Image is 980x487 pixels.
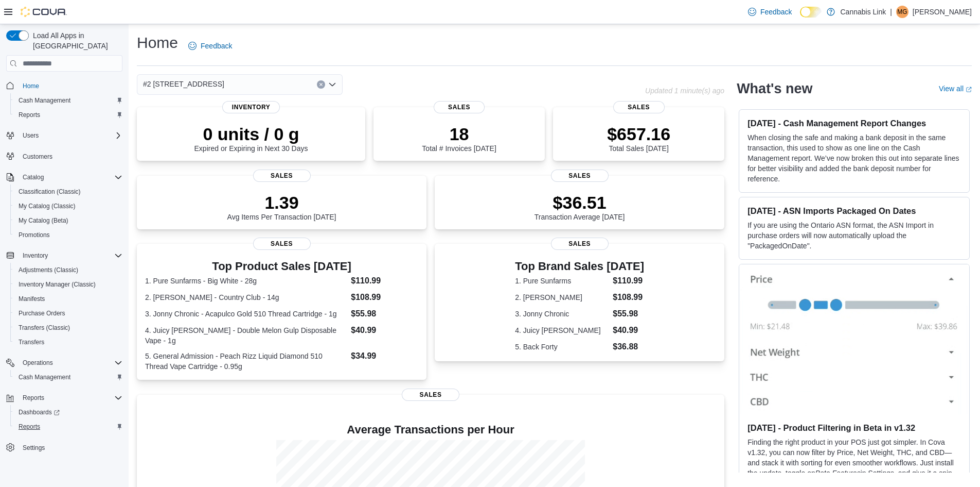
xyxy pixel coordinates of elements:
dt: 5. General Admission - Peach Rizz Liquid Diamond 510 Thread Vape Cartridge - 0.95g [145,351,347,372]
span: Promotions [19,231,50,239]
p: If you are using the Ontario ASN format, the ASN Import in purchase orders will now automatically... [747,220,961,251]
a: Purchase Orders [14,307,69,320]
svg: External link [966,87,972,93]
dd: $108.99 [613,291,644,304]
span: Sales [402,389,459,401]
button: Reports [10,108,127,122]
a: Home [19,80,43,92]
span: Adjustments (Classic) [19,266,78,274]
span: Promotions [14,229,122,241]
span: Cash Management [19,373,70,381]
h3: [DATE] - Product Filtering in Beta in v1.32 [747,423,961,433]
p: | [890,6,892,18]
dd: $40.99 [613,324,644,337]
span: Sales [434,101,485,113]
dt: 5. Back Forty [515,342,609,352]
span: Settings [23,444,45,452]
a: My Catalog (Beta) [14,214,73,227]
dd: $55.98 [351,308,418,320]
span: Adjustments (Classic) [14,264,122,276]
span: Users [23,131,39,140]
span: Users [19,129,122,142]
button: Cash Management [10,370,127,384]
span: Reports [23,394,44,402]
button: Reports [2,391,127,405]
a: Dashboards [14,406,64,418]
dd: $55.98 [613,308,644,320]
div: Transaction Average [DATE] [534,192,625,221]
p: $36.51 [534,192,625,213]
button: Customers [2,149,127,164]
span: Purchase Orders [19,309,65,317]
em: Beta Features [815,469,861,477]
dt: 3. Jonny Chronic - Acapulco Gold 510 Thread Cartridge - 1g [145,309,347,319]
button: Cash Management [10,93,127,108]
p: $657.16 [607,124,670,144]
a: Reports [14,109,44,121]
span: Classification (Classic) [14,186,122,198]
span: Manifests [19,295,45,303]
span: Reports [19,392,122,404]
span: Load All Apps in [GEOGRAPHIC_DATA] [29,30,122,51]
dt: 2. [PERSON_NAME] [515,292,609,303]
div: Maliya Greenwood [896,6,908,18]
span: Sales [253,238,311,250]
span: Sales [551,238,609,250]
dt: 1. Pure Sunfarms [515,276,609,286]
div: Total Sales [DATE] [607,124,670,153]
span: Reports [19,423,40,431]
h2: What's new [737,80,812,97]
dd: $40.99 [351,324,418,337]
button: Catalog [2,170,127,184]
dd: $110.99 [613,275,644,287]
span: Dashboards [14,406,122,418]
p: Updated 1 minute(s) ago [645,87,724,95]
a: View allExternal link [939,85,972,93]
p: 0 units / 0 g [194,124,308,144]
span: Dark Mode [800,18,800,18]
button: Reports [19,392,48,404]
button: Purchase Orders [10,306,127,321]
button: Classification (Classic) [10,184,127,199]
span: Home [23,82,39,90]
span: Reports [14,109,122,121]
button: Catalog [19,171,48,183]
span: Home [19,79,122,92]
span: Customers [23,153,52,161]
button: Inventory Manager (Classic) [10,277,127,292]
span: Reports [14,421,122,433]
h4: Average Transactions per Hour [145,424,716,436]
a: Dashboards [10,405,127,419]
a: Inventory Manager (Classic) [14,278,100,291]
a: Classification (Classic) [14,186,85,198]
p: When closing the safe and making a bank deposit in the same transaction, this used to show as one... [747,132,961,184]
span: Inventory [222,101,280,113]
span: Transfers (Classic) [19,324,70,332]
button: Promotions [10,228,127,242]
span: My Catalog (Beta) [19,216,68,225]
button: Home [2,78,127,93]
button: Settings [2,440,127,455]
a: Transfers (Classic) [14,322,74,334]
span: Sales [253,170,311,182]
span: Settings [19,441,122,454]
span: Feedback [201,41,232,51]
dd: $110.99 [351,275,418,287]
dd: $36.88 [613,341,644,353]
span: Transfers [19,338,44,346]
span: MG [897,6,907,18]
span: My Catalog (Classic) [19,202,76,210]
p: 1.39 [227,192,336,213]
dd: $108.99 [351,291,418,304]
button: Open list of options [328,80,336,89]
a: My Catalog (Classic) [14,200,80,212]
span: Classification (Classic) [19,188,81,196]
nav: Complex example [6,74,122,482]
a: Settings [19,442,49,454]
h1: Home [137,32,178,53]
span: Transfers [14,336,122,348]
h3: Top Brand Sales [DATE] [515,260,644,273]
button: Adjustments (Classic) [10,263,127,277]
button: Reports [10,419,127,434]
button: Inventory [19,249,52,262]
